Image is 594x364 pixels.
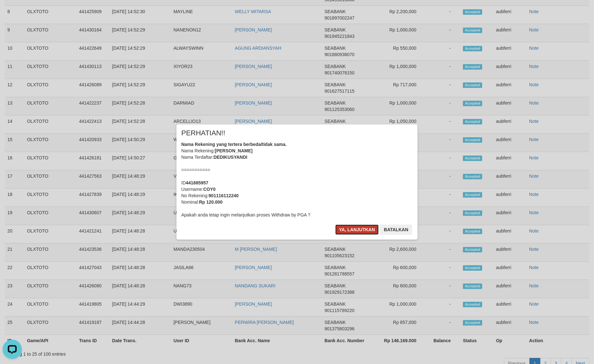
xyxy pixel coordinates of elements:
[335,224,379,235] button: Ya, lanjutkan
[186,180,208,185] b: 441885957
[181,130,225,136] span: PERHATIAN!!
[203,187,215,192] b: COY0
[3,3,22,22] button: Open LiveChat chat widget
[199,199,222,205] b: Rp 120.000
[213,155,247,160] b: DEDIKUSYANDI
[181,141,413,218] div: Nama Rekening: Nama Terdaftar: =========== ID Username: No Rekening: Nominal: Apakah anda tetap i...
[215,148,252,153] b: [PERSON_NAME]
[181,142,287,147] b: Nama Rekening yang tertera berbeda/tidak sama.
[380,224,412,235] button: Batalkan
[209,193,239,198] b: 901116112240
